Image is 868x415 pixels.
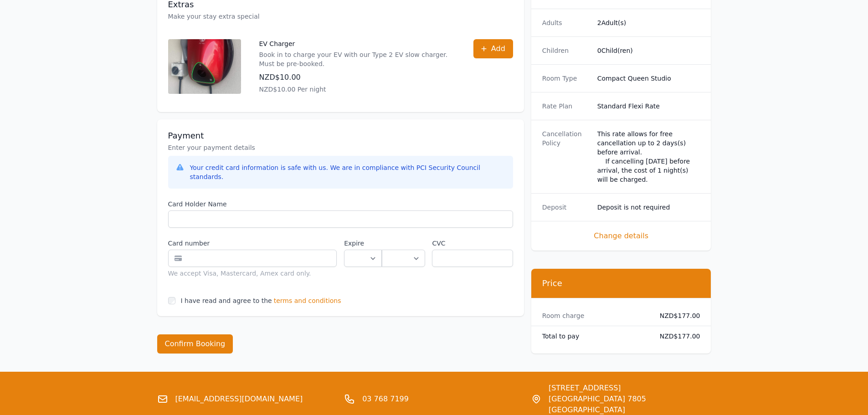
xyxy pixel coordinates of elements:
button: Confirm Booking [157,334,233,354]
dd: Standard Flexi Rate [597,102,700,111]
dt: Rate Plan [542,102,590,111]
label: . [382,239,425,248]
span: [STREET_ADDRESS] [549,383,711,394]
a: 03 768 7199 [362,394,409,405]
div: This rate allows for free cancellation up to 2 days(s) before arrival. If cancelling [DATE] befor... [597,129,700,184]
label: Card Holder Name [168,200,513,209]
p: Make your stay extra special [168,12,513,21]
p: NZD$10.00 [259,72,455,83]
dd: NZD$177.00 [652,311,700,320]
label: Expire [344,239,382,248]
dd: 2 Adult(s) [597,18,700,27]
img: EV Charger [168,39,241,94]
div: We accept Visa, Mastercard, Amex card only. [168,269,337,278]
dt: Children [542,46,590,55]
dt: Total to pay [542,332,645,341]
h3: Payment [168,130,513,141]
label: I have read and agree to the [181,297,272,304]
dt: Cancellation Policy [542,129,590,184]
dd: NZD$177.00 [652,332,700,341]
dd: 0 Child(ren) [597,46,700,55]
dt: Adults [542,18,590,27]
button: Add [473,39,513,58]
dt: Deposit [542,203,590,212]
a: [EMAIL_ADDRESS][DOMAIN_NAME] [175,394,303,405]
dt: Room charge [542,311,645,320]
dt: Room Type [542,74,590,83]
span: Add [491,43,505,54]
p: EV Charger [259,39,455,48]
span: terms and conditions [274,296,341,305]
span: Change details [542,231,700,241]
label: CVC [432,239,513,248]
p: NZD$10.00 Per night [259,85,455,94]
dd: Deposit is not required [597,203,700,212]
dd: Compact Queen Studio [597,74,700,83]
h3: Price [542,278,700,289]
p: Enter your payment details [168,143,513,152]
label: Card number [168,239,337,248]
p: Book in to charge your EV with our Type 2 EV slow charger. Must be pre-booked. [259,50,455,68]
div: Your credit card information is safe with us. We are in compliance with PCI Security Council stan... [190,163,506,181]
